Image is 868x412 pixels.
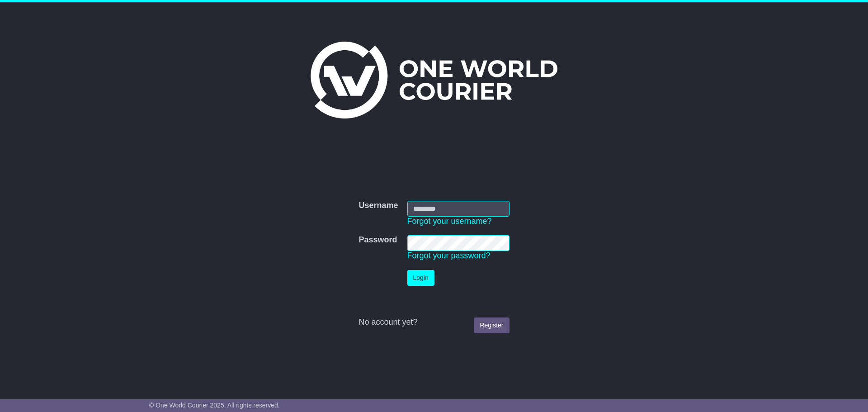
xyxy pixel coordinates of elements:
label: Username [359,201,398,211]
a: Forgot your password? [407,251,491,260]
div: No account yet? [359,317,509,327]
a: Register [474,317,509,333]
span: © One World Courier 2025. All rights reserved. [149,402,280,409]
label: Password [359,235,397,245]
img: One World [311,42,557,118]
a: Forgot your username? [407,217,492,226]
button: Login [407,270,434,286]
